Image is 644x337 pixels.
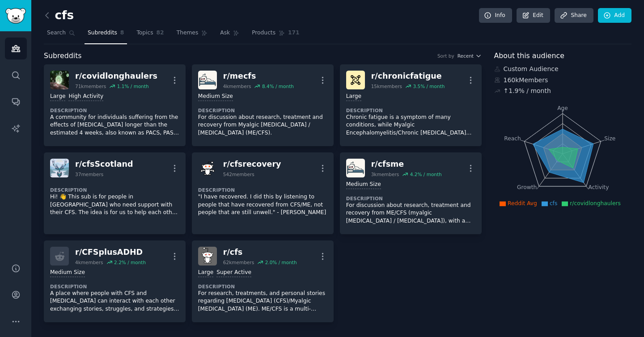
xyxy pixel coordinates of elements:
div: 71k members [75,83,106,89]
p: Hi! 👋 This sub is for people in [GEOGRAPHIC_DATA] who need support with their CFS. The idea is fo... [50,193,179,217]
p: For discussion about research, treatment and recovery from ME/CFS (myalgic [MEDICAL_DATA] / [MEDI... [346,202,475,225]
a: cfsmer/cfsme3kmembers4.2% / monthMedium SizeDescriptionFor discussion about research, treatment a... [340,152,482,234]
dt: Description [346,107,475,114]
div: 2.0 % / month [265,259,297,265]
dt: Description [198,283,327,290]
tspan: Activity [588,184,609,190]
div: r/ covidlonghaulers [75,71,157,82]
a: Info [479,8,512,23]
span: 82 [157,29,164,37]
span: Subreddits [44,51,82,62]
div: 8.4 % / month [262,83,294,89]
a: cfsr/cfs62kmembers2.0% / monthLargeSuper ActiveDescriptionFor research, treatments, and personal ... [192,240,334,322]
span: Ask [220,29,230,37]
span: Products [252,29,275,37]
a: chronicfatiguer/chronicfatigue15kmembers3.5% / monthLargeDescriptionChronic fatigue is a symptom ... [340,64,482,146]
p: A place where people with CFS and [MEDICAL_DATA] can interact with each other exchanging stories,... [50,290,179,313]
span: cfs [550,200,557,206]
div: r/ cfs [223,247,297,258]
div: Sort by [437,53,454,59]
div: ↑ 1.9 % / month [504,86,551,96]
span: Search [47,29,66,37]
div: Large [198,269,213,277]
p: For research, treatments, and personal stories regarding [MEDICAL_DATA] (CFS)/Myalgic [MEDICAL_DA... [198,290,327,313]
tspan: Size [604,135,615,141]
div: 4k members [75,259,103,265]
span: About this audience [494,51,564,62]
div: 62k members [223,259,254,265]
div: r/ cfsrecovery [223,159,281,170]
div: 1.1 % / month [117,83,149,89]
a: covidlonghaulersr/covidlonghaulers71kmembers1.1% / monthLargeHigh ActivityDescriptionA community ... [44,64,186,146]
div: Medium Size [346,181,381,189]
span: Subreddits [88,29,117,37]
a: cfsScotlandr/cfsScotland37membersDescriptionHi! 👋 This sub is for people in [GEOGRAPHIC_DATA] who... [44,152,186,234]
div: Custom Audience [494,64,632,74]
h2: cfs [44,8,74,23]
a: Search [44,26,78,44]
div: 542 members [223,171,254,177]
div: r/ chronicfatigue [371,71,445,82]
span: Themes [177,29,199,37]
div: 4k members [223,83,251,89]
img: GummySearch logo [5,8,26,24]
div: 3.5 % / month [413,83,445,89]
div: High Activity [68,93,103,101]
div: r/ cfsme [371,159,442,170]
a: Themes [174,26,211,44]
div: 4.2 % / month [410,171,442,177]
span: Recent [458,53,474,59]
tspan: Growth [517,184,537,190]
span: r/covidlonghaulers [570,200,621,206]
span: Reddit Avg [508,200,537,206]
a: mecfsr/mecfs4kmembers8.4% / monthMedium SizeDescriptionFor discussion about research, treatment a... [192,64,334,146]
div: r/ mecfs [223,71,294,82]
img: covidlonghaulers [50,71,69,89]
div: 2.2 % / month [114,259,146,265]
a: Products171 [249,26,302,44]
a: Ask [217,26,242,44]
a: Topics82 [133,26,167,44]
span: 171 [288,29,300,37]
div: 3k members [371,171,399,177]
div: Medium Size [50,269,85,277]
button: Recent [458,53,482,59]
dt: Description [346,195,475,202]
div: Medium Size [198,93,233,101]
img: mecfs [198,71,217,89]
div: 37 members [75,171,103,177]
dt: Description [50,283,179,290]
a: Subreddits8 [85,26,127,44]
div: r/ CFSplusADHD [75,247,146,258]
div: r/ cfsScotland [75,159,133,170]
div: Large [346,93,361,101]
a: Share [555,8,593,23]
div: Large [50,93,65,101]
dt: Description [50,187,179,193]
tspan: Age [557,105,568,111]
dt: Description [198,107,327,114]
p: "I have recovered. I did this by listening to people that have recovered from CFS/ME, not people ... [198,193,327,217]
div: 15k members [371,83,402,89]
dt: Description [198,187,327,193]
tspan: Reach [504,135,521,141]
img: cfsme [346,159,365,177]
dt: Description [50,107,179,114]
p: For discussion about research, treatment and recovery from Myalgic [MEDICAL_DATA] / [MEDICAL_DATA... [198,114,327,137]
img: cfsrecovery [198,159,217,177]
a: cfsrecoveryr/cfsrecovery542membersDescription"I have recovered. I did this by listening to people... [192,152,334,234]
a: r/CFSplusADHD4kmembers2.2% / monthMedium SizeDescriptionA place where people with CFS and [MEDICA... [44,240,186,322]
a: Edit [517,8,550,23]
div: Super Active [216,269,251,277]
a: Add [598,8,631,23]
img: chronicfatigue [346,71,365,89]
div: 160k Members [494,76,632,85]
span: 8 [120,29,124,37]
span: Topics [136,29,153,37]
img: cfs [198,247,217,265]
img: cfsScotland [50,159,69,177]
p: A community for individuals suffering from the effects of [MEDICAL_DATA] longer than the estimate... [50,114,179,137]
p: Chronic fatigue is a symptom of many conditions, while Myalgic Encephalomyelitis/Chronic [MEDICAL... [346,114,475,137]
